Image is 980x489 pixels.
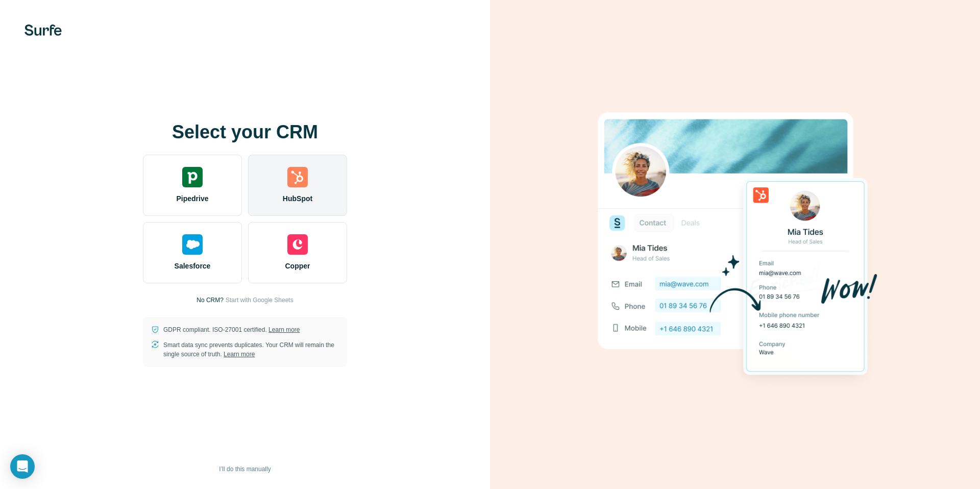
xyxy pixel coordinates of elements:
p: No CRM? [197,296,224,305]
p: GDPR compliant. ISO-27001 certified. [163,325,300,334]
span: Pipedrive [176,193,208,204]
span: I’ll do this manually [219,464,271,474]
span: HubSpot [283,193,312,204]
img: HUBSPOT image [592,96,878,393]
a: Learn more [224,351,255,358]
img: hubspot's logo [287,167,308,187]
button: I’ll do this manually [212,461,278,477]
h1: Select your CRM [143,122,347,142]
button: Start with Google Sheets [226,296,293,305]
a: Learn more [268,326,300,333]
img: Surfe's logo [24,25,62,36]
div: Open Intercom Messenger [10,454,35,479]
span: Copper [285,261,310,271]
p: Smart data sync prevents duplicates. Your CRM will remain the single source of truth. [163,340,339,359]
span: Salesforce [175,261,211,271]
img: salesforce's logo [182,234,203,255]
img: pipedrive's logo [182,167,203,187]
img: copper's logo [287,234,308,255]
